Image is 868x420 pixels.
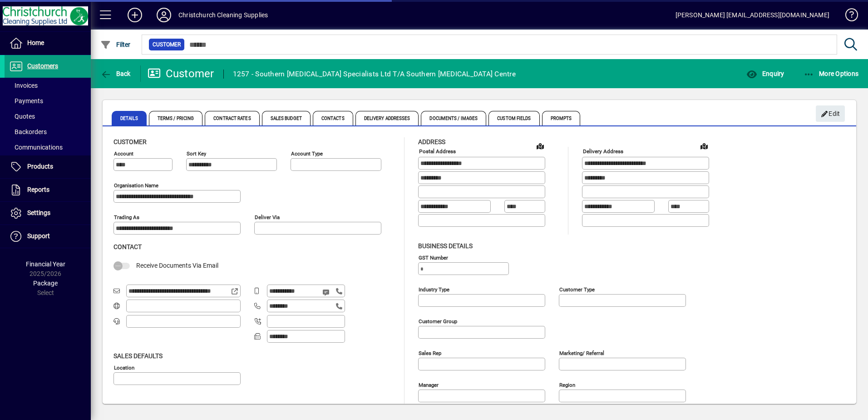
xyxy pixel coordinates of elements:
[98,36,133,53] button: Filter
[559,381,575,388] mat-label: Region
[114,214,139,220] mat-label: Trading as
[9,82,38,89] span: Invoices
[5,93,91,109] a: Payments
[291,150,323,157] mat-label: Account Type
[9,97,43,105] span: Payments
[533,139,547,153] a: View on map
[316,281,338,303] button: Send SMS
[5,78,91,93] a: Invoices
[697,139,711,153] a: View on map
[676,8,829,22] div: [PERSON_NAME] [EMAIL_ADDRESS][DOMAIN_NAME]
[5,109,91,124] a: Quotes
[9,144,63,151] span: Communications
[801,65,861,82] button: More Options
[421,111,486,125] span: Documents / Images
[178,8,268,22] div: Christchurch Cleaning Supplies
[149,7,178,23] button: Profile
[9,128,47,135] span: Backorders
[355,111,419,125] span: Delivery Addresses
[5,124,91,140] a: Backorders
[100,70,131,77] span: Back
[27,163,53,170] span: Products
[419,254,448,260] mat-label: GST Number
[255,214,280,220] mat-label: Deliver via
[136,262,218,269] span: Receive Documents Via Email
[91,65,141,82] app-page-header-button: Back
[313,111,353,125] span: Contacts
[838,2,857,31] a: Knowledge Base
[816,105,845,122] button: Edit
[5,155,91,178] a: Products
[559,286,595,292] mat-label: Customer type
[418,242,473,250] span: Business details
[418,138,445,145] span: Address
[419,286,449,292] mat-label: Industry type
[27,209,50,216] span: Settings
[5,32,91,55] a: Home
[419,318,457,324] mat-label: Customer group
[744,65,786,82] button: Enquiry
[114,182,158,189] mat-label: Organisation name
[113,243,142,250] span: Contact
[27,39,44,46] span: Home
[419,381,439,388] mat-label: Manager
[542,111,581,125] span: Prompts
[27,186,49,193] span: Reports
[5,225,91,248] a: Support
[233,67,516,81] div: 1257 - Southern [MEDICAL_DATA] Specialists Ltd T/A Southern [MEDICAL_DATA] Centre
[205,111,259,125] span: Contract Rates
[114,150,133,157] mat-label: Account
[120,7,149,23] button: Add
[100,41,131,48] span: Filter
[804,70,859,77] span: More Options
[5,202,91,225] a: Settings
[33,280,58,287] span: Package
[113,138,147,145] span: Customer
[821,106,840,121] span: Edit
[488,111,539,125] span: Custom Fields
[5,140,91,155] a: Communications
[187,150,206,157] mat-label: Sort key
[112,111,147,125] span: Details
[559,350,604,356] mat-label: Marketing/ Referral
[148,66,214,81] div: Customer
[113,352,163,360] span: Sales defaults
[26,260,65,268] span: Financial Year
[27,62,58,70] span: Customers
[262,111,311,125] span: Sales Budget
[114,364,134,370] mat-label: Location
[27,232,50,240] span: Support
[153,40,181,49] span: Customer
[9,113,35,120] span: Quotes
[149,111,203,125] span: Terms / Pricing
[5,179,91,201] a: Reports
[746,70,784,77] span: Enquiry
[98,65,133,82] button: Back
[419,350,441,356] mat-label: Sales rep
